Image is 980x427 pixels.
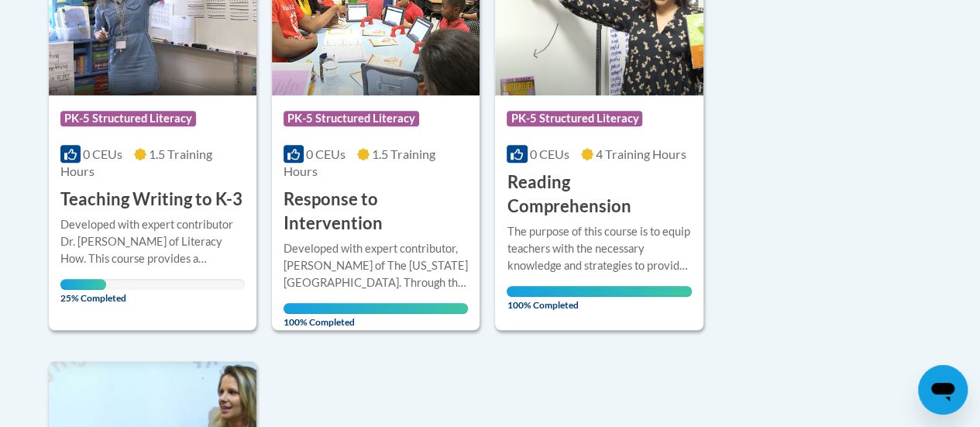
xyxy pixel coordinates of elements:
span: 100% Completed [507,286,691,311]
div: Your progress [507,286,691,297]
span: PK-5 Structured Literacy [284,111,419,126]
div: The purpose of this course is to equip teachers with the necessary knowledge and strategies to pr... [507,223,691,274]
div: Your progress [60,279,107,290]
iframe: Button to launch messaging window [918,365,968,415]
span: 0 CEUs [83,146,122,161]
span: 25% Completed [60,279,107,304]
h3: Reading Comprehension [507,170,691,219]
span: 0 CEUs [530,146,569,161]
span: 0 CEUs [306,146,346,161]
span: 100% Completed [284,303,468,328]
div: Developed with expert contributor Dr. [PERSON_NAME] of Literacy How. This course provides a resea... [60,216,245,267]
h3: Teaching Writing to K-3 [60,188,242,212]
span: PK-5 Structured Literacy [60,111,196,126]
span: 4 Training Hours [596,146,686,161]
div: Developed with expert contributor, [PERSON_NAME] of The [US_STATE][GEOGRAPHIC_DATA]. Through this... [284,240,468,291]
div: Your progress [284,303,468,314]
h3: Response to Intervention [284,188,468,236]
span: PK-5 Structured Literacy [507,111,642,126]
